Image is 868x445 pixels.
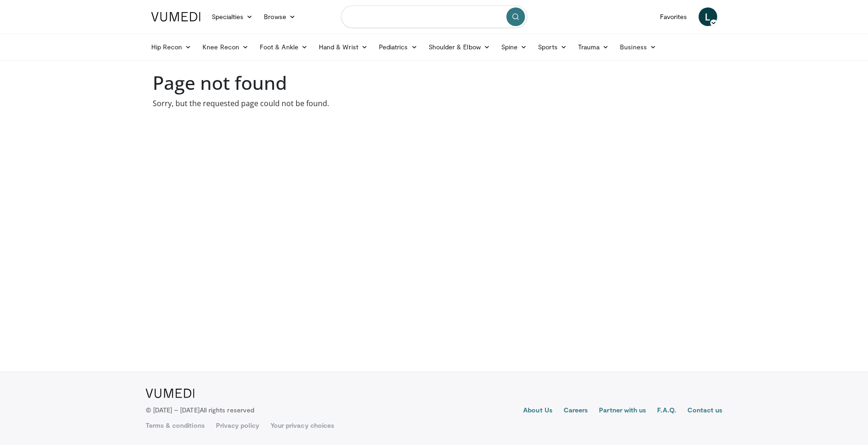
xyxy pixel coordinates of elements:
[423,38,496,56] a: Shoulder & Elbow
[564,405,588,417] a: Careers
[270,421,334,430] a: Your privacy choices
[197,38,254,56] a: Knee Recon
[572,38,615,56] a: Trauma
[614,38,662,56] a: Business
[258,7,301,26] a: Browse
[657,405,676,417] a: F.A.Q.
[532,38,572,56] a: Sports
[153,98,716,109] p: Sorry, but the requested page could not be found.
[523,405,552,417] a: About Us
[146,405,255,415] p: © [DATE] – [DATE]
[254,38,313,56] a: Foot & Ankle
[373,38,423,56] a: Pediatrics
[146,421,205,430] a: Terms & conditions
[313,38,373,56] a: Hand & Wrist
[654,7,693,26] a: Favorites
[496,38,532,56] a: Spine
[687,405,723,417] a: Contact us
[699,7,717,26] a: L
[341,6,527,28] input: Search topics, interventions
[599,405,646,417] a: Partner with us
[206,7,259,26] a: Specialties
[216,421,259,430] a: Privacy policy
[153,72,716,94] h1: Page not found
[151,12,201,21] img: VuMedi Logo
[200,406,254,414] span: All rights reserved
[146,389,195,398] img: VuMedi Logo
[146,38,197,56] a: Hip Recon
